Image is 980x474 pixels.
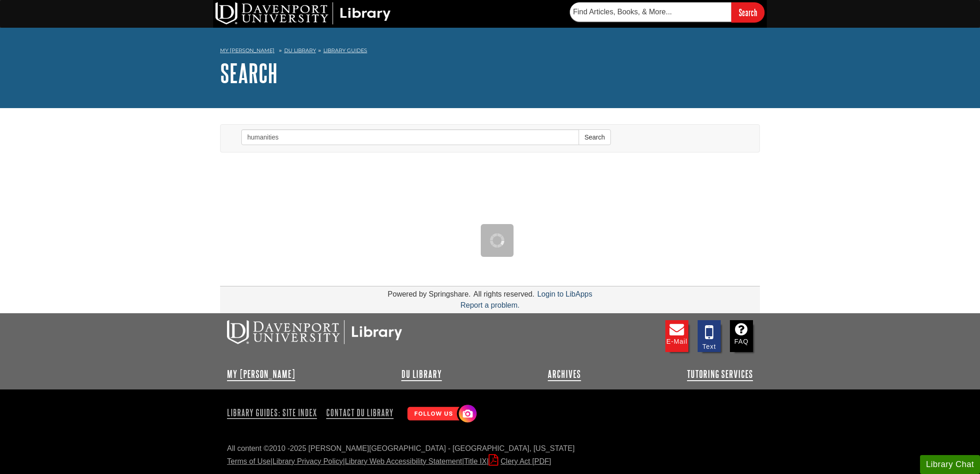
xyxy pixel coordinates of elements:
a: Terms of Use [227,457,270,465]
form: Searches DU Library's articles, books, and more [570,2,765,22]
a: DU Library [401,369,442,380]
button: Search [579,129,611,145]
input: Search [731,2,765,22]
a: Tutoring Services [687,369,753,380]
a: Library Guides [323,47,367,54]
a: Library Privacy Policy [272,457,343,465]
h1: Search [220,59,760,87]
a: Report a problem. [460,301,520,309]
a: Library Guides: Site Index [227,405,321,420]
button: Library Chat [920,455,980,474]
div: All rights reserved. [472,290,536,298]
div: All content ©2010 - 2025 [PERSON_NAME][GEOGRAPHIC_DATA] - [GEOGRAPHIC_DATA], [US_STATE] | | | | [227,443,753,467]
a: FAQ [730,320,753,352]
a: Library Web Accessibility Statement [345,457,462,465]
img: Working... [490,233,504,248]
img: Follow Us! Instagram [403,401,479,427]
a: My [PERSON_NAME] [220,47,275,55]
a: DU Library [284,47,316,54]
a: My [PERSON_NAME] [227,369,295,380]
a: Clery Act [489,457,551,465]
div: Powered by Springshare. [386,290,472,298]
a: Archives [548,369,581,380]
nav: breadcrumb [220,44,760,59]
input: Enter Search Words [241,129,579,145]
a: Title IX [464,457,487,465]
img: DU Libraries [227,320,402,344]
a: Contact DU Library [323,405,397,420]
a: Login to LibApps [537,290,592,298]
a: E-mail [665,320,688,352]
input: Find Articles, Books, & More... [570,2,731,22]
a: Text [698,320,721,352]
img: DU Library [215,2,391,24]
